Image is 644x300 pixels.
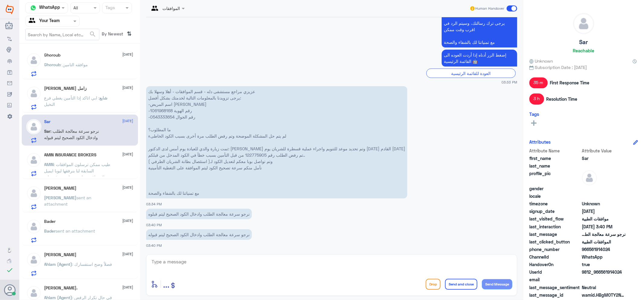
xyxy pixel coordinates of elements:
span: [DATE] [123,285,133,290]
img: defaultAdmin.png [26,219,41,234]
span: Bader [44,228,56,233]
span: Attribute Name [529,148,581,154]
span: [DATE] [123,85,133,90]
span: phone_number [529,246,581,253]
span: موافقات الطبية [582,216,626,222]
span: Subscription Date : [DATE] [529,64,638,70]
span: Ghoroub [44,62,61,67]
i: ⇅ [127,29,132,39]
span: null [582,185,626,192]
span: search [89,31,96,38]
span: : ابي اتاكد إذا التأمين يغطي فرع النخيل [44,95,100,107]
span: last_message_sentiment [529,284,581,291]
span: [DATE] [123,118,133,124]
span: : موافقه التامين [61,62,88,67]
h5: شايع ال زامل [44,86,87,91]
span: last_message [529,231,581,237]
span: gender [529,185,581,192]
span: 2025-09-21T12:40:42.87Z [582,223,626,230]
img: defaultAdmin.png [26,86,41,101]
i: check [6,266,13,274]
button: Send and close [445,279,477,290]
span: ChannelId [529,254,581,260]
span: Unknown [582,201,626,207]
span: last_name [529,163,581,169]
span: UserId [529,269,581,275]
span: 03:40 PM [146,223,162,227]
span: signup_date [529,208,581,214]
span: first_name [529,155,581,161]
h6: Attributes [529,139,551,145]
span: الموافقات الطبية [582,239,626,245]
span: sent an attachment [56,228,95,233]
h5: ريم بنت محمد. [44,285,78,291]
span: true [582,261,626,268]
span: شايع [100,95,108,100]
span: last_interaction [529,223,581,230]
span: email [529,276,581,283]
p: 21/9/2025, 3:33 PM [442,50,517,67]
img: defaultAdmin.png [26,252,41,267]
span: 03:34 PM [146,202,162,206]
span: null [582,193,626,199]
span: 2025-09-21T08:28:54.786Z [582,208,626,214]
h6: Tags [529,111,539,117]
span: timezone [529,201,581,207]
h5: Ali [44,186,77,191]
span: 03:40 PM [146,243,162,247]
button: Drop [426,279,441,290]
span: locale [529,193,581,199]
span: [DATE] [123,251,133,257]
span: [DATE] [123,52,133,57]
h5: AMIN INSURANCE BROKERS [44,152,97,158]
img: defaultAdmin.png [26,53,41,68]
h6: Reachable [573,48,594,53]
span: 9812_966561914024 [582,269,626,275]
p: 21/9/2025, 3:40 PM [146,229,252,240]
span: Human Handover [476,6,505,11]
img: defaultAdmin.png [26,119,41,134]
span: ... [163,279,169,289]
img: defaultAdmin.png [582,170,597,185]
span: نرجو سرعة معالجة الطلب وادخال الكود الصحيح ليتم قبوله [582,231,626,237]
h5: Sar [44,119,51,124]
span: last_message_id [529,292,581,298]
span: : نرجو سرعة معالجة الطلب وادخال الكود الصحيح ليتم قبوله [44,129,99,140]
span: Resolution Time [546,96,577,102]
h5: Abo Malek [44,252,77,257]
img: defaultAdmin.png [573,13,594,34]
span: Ahlam (Agent) [44,262,72,267]
span: HandoverOn [529,261,581,268]
img: Widebot Logo [6,5,14,14]
span: [DATE] [123,218,133,223]
h5: Ghoroub [44,53,61,58]
span: null [582,276,626,283]
span: 0 [582,284,626,291]
span: 35 m [529,77,548,88]
img: defaultAdmin.png [26,152,41,168]
div: العودة للقائمة الرئيسية [426,69,516,78]
span: 2 [582,254,626,260]
span: By Newest [99,29,125,41]
h5: Sar [579,39,588,46]
span: wamid.HBgMOTY2NTYxOTE0MDI0FQIAEhgUM0E3NzE4QTczNUY4RDAxMUUwRjAA [582,292,626,298]
span: profile_pic [529,170,581,184]
span: Attribute Value [582,148,626,154]
p: 21/9/2025, 3:34 PM [146,86,407,198]
span: Unknown [529,58,553,64]
span: : طيب ممكن ترسلون الموافقات السابقة لنا بنرفقها لبوبا ايميل لان مافتحت لهم عشان يشوفون انه متعود ... [44,162,111,186]
span: [DATE] [123,152,133,157]
span: last_visited_flow [529,216,581,222]
div: Tags [104,4,115,12]
button: Send Message [482,279,512,289]
span: AMIN [44,162,54,167]
span: First Response Time [550,80,589,86]
img: yourTeam.svg [29,17,38,26]
span: : فضلاً وضح استفسارك [72,262,112,267]
span: Sar [582,155,626,161]
span: [PERSON_NAME] [44,195,77,200]
button: search [89,29,96,39]
span: Ahlam (Agent) [44,295,72,300]
img: whatsapp.png [29,3,38,12]
span: last_clicked_button [529,239,581,245]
